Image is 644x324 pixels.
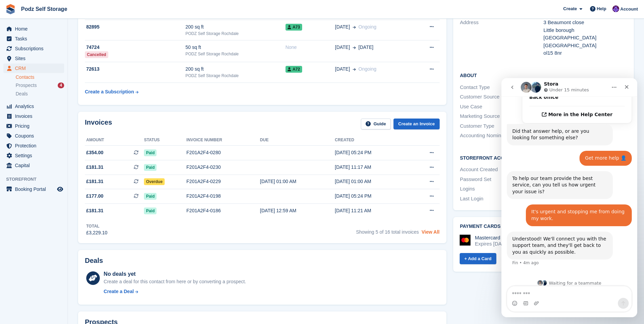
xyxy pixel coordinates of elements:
span: Tasks [15,34,56,43]
span: CRM [15,64,56,73]
span: Home [15,24,56,34]
th: Due [260,135,335,146]
iframe: Intercom live chat [501,78,637,317]
div: 200 sq ft [185,23,285,31]
div: [DATE] 11:21 AM [335,207,410,214]
a: menu [3,111,64,121]
div: [DATE] 05:24 PM [335,193,410,200]
a: menu [3,161,64,170]
div: Mastercard •••• 7591 [475,235,522,241]
span: Booking Portal [15,184,56,194]
div: No deals yet [104,270,246,278]
div: Last Login [460,195,544,203]
a: Contacts [16,74,64,80]
a: Prospects 4 [16,82,64,89]
span: Ongoing [358,24,376,30]
div: Create a Subscription [85,88,134,95]
span: Coupons [15,131,56,141]
span: £181.31 [86,207,104,214]
span: Paid [144,164,157,171]
span: Ongoing [358,66,376,72]
img: Mastercard Logo [460,235,471,246]
div: [DATE] 12:59 AM [260,207,335,214]
div: 82895 [85,23,185,31]
a: menu [3,131,64,141]
h2: Deals [85,257,103,265]
a: menu [3,54,64,63]
div: ol15 8nr [544,49,627,57]
div: F201A2F4-0198 [186,193,260,200]
div: [GEOGRAPHIC_DATA] [544,42,627,50]
a: menu [3,34,64,43]
span: £181.31 [86,164,104,171]
span: Paid [144,208,157,214]
span: [DATE] [335,44,350,51]
div: £3,229.10 [86,229,107,236]
span: Paid [144,193,157,200]
span: Analytics [15,102,56,111]
div: F201A2F4-0186 [186,207,260,214]
a: Guide [361,119,391,130]
a: View All [422,229,440,235]
span: Settings [15,151,56,160]
div: Expires [DATE] [475,241,522,247]
th: Invoice number [186,135,260,146]
div: Create a Deal [104,288,134,295]
a: menu [3,102,64,111]
span: Subscriptions [15,44,56,53]
h2: Storefront Account [460,154,627,161]
div: F201A2F4-0230 [186,164,260,171]
div: PODZ Self Storage Rochdale [185,31,285,37]
div: [DATE] 01:00 AM [335,178,410,185]
span: Protection [15,141,56,150]
a: + Add a Card [460,253,496,264]
span: Capital [15,161,56,170]
a: menu [3,141,64,150]
span: £354.00 [86,149,104,156]
a: menu [3,121,64,131]
div: [DATE] 01:00 AM [260,178,335,185]
span: Prospects [16,82,37,89]
div: Customer Type [460,122,544,130]
span: A72 [286,66,302,73]
div: Cancelled [85,51,108,58]
h2: About [460,72,627,78]
span: [DATE] [335,23,350,31]
div: 72613 [85,66,185,73]
a: Create an Invoice [393,119,440,130]
img: stora-icon-8386f47178a22dfd0bd8f6a31ec36ba5ce8667c1dd55bd0f319d3a0aa187defe.svg [5,4,16,14]
div: Contact Type [460,84,544,91]
div: Password Set [460,176,544,183]
span: Help [597,5,606,12]
div: Little borough [544,26,627,34]
span: Showing 5 of 16 total invoices [356,229,419,235]
div: Total [86,223,107,229]
a: Deals [16,90,64,97]
a: menu [3,44,64,53]
span: £177.00 [86,193,104,200]
div: Marketing Source [460,112,544,120]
